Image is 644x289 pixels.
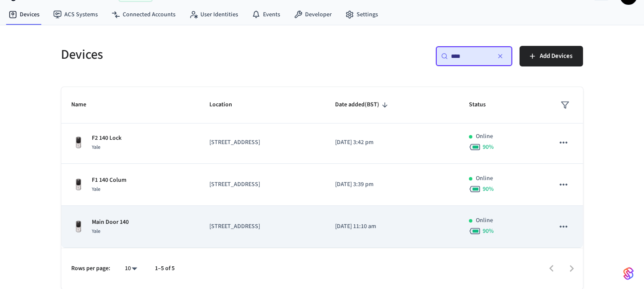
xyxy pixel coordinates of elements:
p: [STREET_ADDRESS] [209,222,314,231]
table: sticky table [61,1,583,248]
a: Developer [287,7,339,22]
p: Main Door 140 [92,218,129,227]
p: [STREET_ADDRESS] [209,180,314,189]
span: 90 % [483,143,494,151]
span: 90 % [483,227,494,235]
img: SeamLogoGradient.69752ec5.svg [623,267,634,280]
a: Devices [2,7,46,22]
p: Online [476,132,493,141]
span: Date added(BST) [335,98,390,111]
span: Location [209,98,243,111]
p: [STREET_ADDRESS] [209,138,314,147]
a: Connected Accounts [105,7,182,22]
span: Yale [92,186,101,193]
div: 10 [121,262,142,275]
p: [DATE] 11:10 am [335,222,448,231]
span: Status [469,98,497,111]
p: [DATE] 3:39 pm [335,180,448,189]
span: Yale [92,228,101,235]
a: ACS Systems [46,7,105,22]
button: Add Devices [520,46,583,66]
img: Yale Assure Touchscreen Wifi Smart Lock, Satin Nickel, Front [72,136,85,150]
p: [DATE] 3:42 pm [335,138,448,147]
p: F1 140 Colum [92,176,127,185]
p: 1–5 of 5 [155,264,175,273]
span: Yale [92,144,101,151]
img: Yale Assure Touchscreen Wifi Smart Lock, Satin Nickel, Front [72,220,85,234]
p: F2 140 Lock [92,134,122,143]
span: Name [72,98,98,111]
a: Events [245,7,287,22]
span: Add Devices [540,51,573,62]
a: User Identities [182,7,245,22]
p: Rows per page: [72,264,111,273]
h5: Devices [61,46,317,63]
img: Yale Assure Touchscreen Wifi Smart Lock, Satin Nickel, Front [72,178,85,192]
a: Settings [339,7,385,22]
p: Online [476,216,493,225]
p: Online [476,174,493,183]
span: 90 % [483,185,494,193]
